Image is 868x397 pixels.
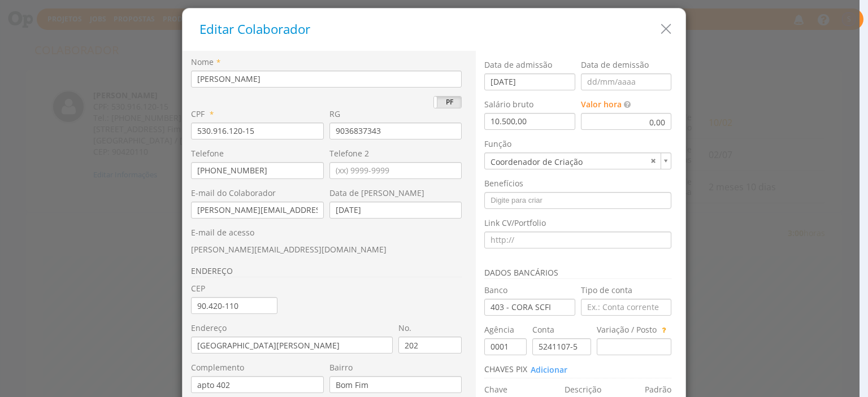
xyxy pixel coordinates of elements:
input: http:// [484,232,671,248]
label: Benefícios [484,178,523,189]
input: Ex.: Conta corrente [581,299,671,316]
input: 0,00 [484,113,575,130]
p: E-mail de acesso [191,227,462,238]
input: (xx) 9999-9999 [191,162,324,179]
label: E-mail do Colaborador [191,187,276,199]
span: Coordenador de Criação [485,153,647,171]
label: Data de [PERSON_NAME] [329,187,424,199]
input: (xx) 9999-9999 [329,162,462,179]
label: Telefone 2 [329,148,369,159]
label: Bairro [329,362,353,373]
label: Chave [484,384,507,395]
span: Edite na tela de usuários e permissões [191,244,387,255]
span: Utilize este campo para informar dados adicionais ou específicos para esta conta. Ex: 013 - Poupança [659,325,666,335]
label: Data de demissão [581,59,649,71]
label: Função [484,138,511,150]
span: Campo obrigatório [207,109,214,119]
label: Variação / Posto [597,324,657,335]
label: Link CV/Portfolio [484,217,546,229]
label: CPF [191,108,205,120]
label: No. [398,322,411,334]
label: Data de admissão [484,59,552,71]
label: Conta [532,324,554,335]
input: 00.000-000 [191,297,277,314]
label: CEP [191,283,205,294]
div: 0,00 [581,113,671,130]
label: Tipo de conta [581,285,632,296]
label: Descrição [565,384,601,395]
div: Salário bruto [484,99,533,110]
h3: Chaves PIX [484,364,671,378]
span: Campo obrigatório [214,57,220,67]
a: Coordenador de Criação [484,152,671,169]
label: Telefone [191,148,224,159]
label: Padrão [645,384,671,395]
h3: Dados bancários [484,268,671,279]
input: dd/mm/aaaa [484,73,575,90]
h5: Editar Colaborador [199,23,677,37]
h3: ENDEREÇO [191,267,462,277]
button: Adicionar [530,364,568,376]
input: Informe um e-mail válido [191,202,324,219]
label: Banco [484,285,507,296]
label: PF [434,97,461,108]
input: Digite o logradouro do cliente (Rua, Avenida, Alameda) [191,337,393,354]
input: dd/mm/aaaa [581,73,671,90]
label: Endereço [191,322,227,334]
input: 000.000.000-00 [191,123,324,139]
label: Complemento [191,362,244,373]
label: RG [329,108,340,120]
input: Complemento do endereço [191,376,324,393]
label: Nome [191,56,214,68]
label: Agência [484,324,514,335]
span: Valor hora [581,99,622,110]
input: dd/mm/aaaa [329,202,462,219]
